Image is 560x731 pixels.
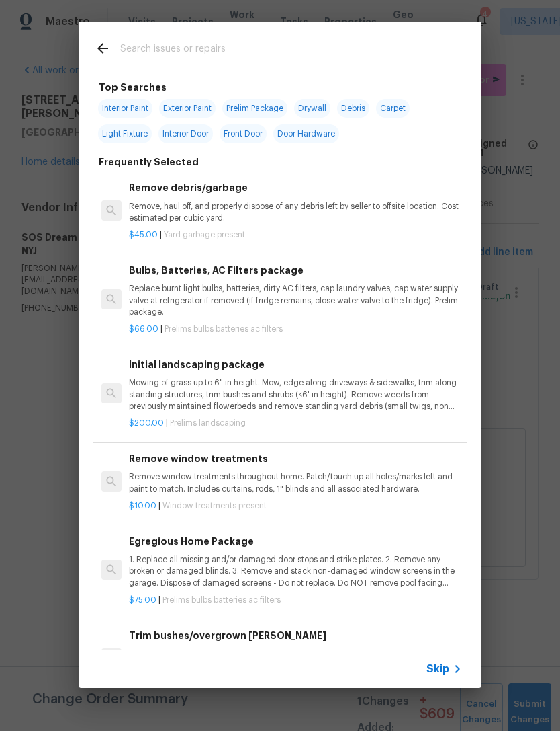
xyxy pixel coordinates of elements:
h6: Egregious Home Package [129,534,462,549]
p: Remove window treatments throughout home. Patch/touch up all holes/marks left and paint to match.... [129,471,462,494]
p: | [129,500,462,512]
h6: Bulbs, Batteries, AC Filters package [129,263,462,278]
span: Prelims bulbs batteries ac filters [162,596,281,604]
span: Interior Door [158,124,213,143]
h6: Frequently Selected [99,155,199,169]
span: Skip [426,662,449,676]
span: Window treatments present [162,502,267,510]
span: Interior Paint [98,99,152,118]
p: | [129,323,462,335]
span: Yard garbage present [164,231,245,239]
span: $200.00 [129,419,164,427]
p: | [129,594,462,606]
span: $66.00 [129,325,158,333]
span: Light Fixture [98,124,152,143]
span: Exterior Paint [159,99,216,118]
p: Replace burnt light bulbs, batteries, dirty AC filters, cap laundry valves, cap water supply valv... [129,283,462,317]
p: Trim overgrown hegdes & bushes around perimeter of home giving 12" of clearance. Properly dispose... [129,648,462,671]
p: | [129,418,462,429]
p: 1. Replace all missing and/or damaged door stops and strike plates. 2. Remove any broken or damag... [129,554,462,588]
h6: Remove window treatments [129,451,462,466]
span: Drywall [294,99,330,118]
h6: Remove debris/garbage [129,180,462,195]
input: Search issues or repairs [120,40,405,61]
span: Door Hardware [273,124,339,143]
p: Mowing of grass up to 6" in height. Mow, edge along driveways & sidewalks, trim along standing st... [129,377,462,412]
span: $45.00 [129,231,158,239]
h6: Initial landscaping package [129,357,462,372]
span: Debris [337,99,369,118]
h6: Trim bushes/overgrown [PERSON_NAME] [129,628,462,643]
span: $75.00 [129,596,156,604]
p: | [129,229,462,241]
span: Front Door [220,124,267,143]
span: Prelims landscaping [170,419,246,427]
span: Prelim Package [222,99,287,118]
p: Remove, haul off, and properly dispose of any debris left by seller to offsite location. Cost est... [129,201,462,224]
h6: Top Searches [99,80,167,95]
span: Prelims bulbs batteries ac filters [165,325,283,333]
span: Carpet [376,99,410,118]
span: $10.00 [129,502,156,510]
